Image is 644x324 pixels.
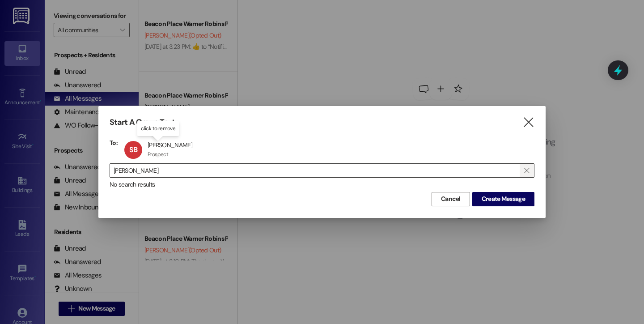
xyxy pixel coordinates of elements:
[110,139,118,147] h3: To:
[482,194,525,204] span: Create Message
[522,118,534,127] i: 
[520,164,534,177] button: Clear text
[148,141,192,149] div: [PERSON_NAME]
[472,192,534,206] button: Create Message
[148,151,168,158] div: Prospect
[114,164,520,177] input: Search for any contact or apartment
[110,180,534,189] div: No search results
[141,125,175,132] p: click to remove
[129,145,137,154] span: SB
[432,192,470,206] button: Cancel
[441,194,461,204] span: Cancel
[110,117,175,128] h3: Start A Group Text
[524,167,529,174] i: 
